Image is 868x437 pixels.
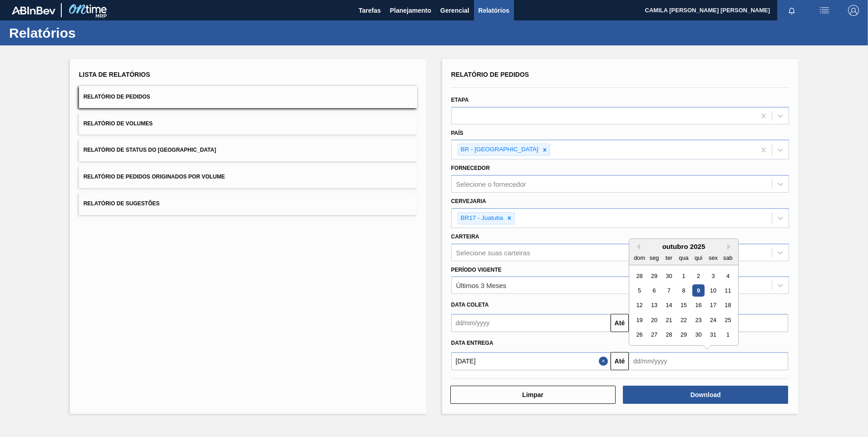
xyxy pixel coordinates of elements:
[451,198,486,204] label: Cervejaria
[722,252,734,264] div: sab
[79,113,417,135] button: Relatório de Volumes
[84,174,225,180] span: Relatório de Pedidos Originados por Volume
[390,5,431,16] span: Planejamento
[648,314,660,326] div: Choose segunda-feira, 20 de outubro de 2025
[648,284,660,297] div: Choose segunda-feira, 6 de outubro de 2025
[451,314,611,332] input: dd/mm/yyyy
[456,248,530,256] div: Selecione suas carteiras
[458,144,540,155] div: BR - [GEOGRAPHIC_DATA]
[451,340,493,346] span: Data Entrega
[9,28,170,38] h1: Relatórios
[677,328,690,341] div: Choose quarta-feira, 29 de outubro de 2025
[663,269,675,282] div: Choose terça-feira, 30 de setembro de 2025
[777,4,806,17] button: Notificações
[599,352,611,370] button: Close
[722,269,734,282] div: Choose sábado, 4 de outubro de 2025
[663,284,675,297] div: Choose terça-feira, 7 de outubro de 2025
[359,5,381,16] span: Tarefas
[84,120,153,127] span: Relatório de Volumes
[440,5,469,16] span: Gerencial
[707,314,719,326] div: Choose sexta-feira, 24 de outubro de 2025
[727,243,734,250] button: Next Month
[663,314,675,326] div: Choose terça-feira, 21 de outubro de 2025
[451,130,464,136] label: País
[629,243,738,250] div: outubro 2025
[79,166,417,188] button: Relatório de Pedidos Originados por Volume
[722,328,734,341] div: Choose sábado, 1 de novembro de 2025
[648,252,660,264] div: seg
[692,252,705,264] div: qui
[456,180,526,188] div: Selecione o fornecedor
[478,5,509,16] span: Relatórios
[663,328,675,341] div: Choose terça-feira, 28 de outubro de 2025
[451,165,490,171] label: Fornecedor
[707,299,719,311] div: Choose sexta-feira, 17 de outubro de 2025
[12,6,55,15] img: TNhmsLtSVTkK8tSr43FrP2fwEKptu5GPRR3wAAAABJRU5ErkJggg==
[677,299,690,311] div: Choose quarta-feira, 15 de outubro de 2025
[629,352,788,370] input: dd/mm/yyyy
[633,328,646,341] div: Choose domingo, 26 de outubro de 2025
[707,328,719,341] div: Choose sexta-feira, 31 de outubro de 2025
[722,284,734,297] div: Choose sábado, 11 de outubro de 2025
[692,269,705,282] div: Choose quinta-feira, 2 de outubro de 2025
[451,97,469,103] label: Etapa
[848,5,859,16] img: Logout
[79,139,417,161] button: Relatório de Status do [GEOGRAPHIC_DATA]
[707,269,719,282] div: Choose sexta-feira, 3 de outubro de 2025
[451,267,502,273] label: Período Vigente
[79,193,417,215] button: Relatório de Sugestões
[677,314,690,326] div: Choose quarta-feira, 22 de outubro de 2025
[451,71,529,78] span: Relatório de Pedidos
[692,314,705,326] div: Choose quinta-feira, 23 de outubro de 2025
[692,284,705,297] div: Choose quinta-feira, 9 de outubro de 2025
[623,386,788,404] button: Download
[611,314,629,332] button: Até
[633,314,646,326] div: Choose domingo, 19 de outubro de 2025
[648,299,660,311] div: Choose segunda-feira, 13 de outubro de 2025
[450,386,616,404] button: Limpar
[677,284,690,297] div: Choose quarta-feira, 8 de outubro de 2025
[648,328,660,341] div: Choose segunda-feira, 27 de outubro de 2025
[632,268,735,342] div: month 2025-10
[633,252,646,264] div: dom
[79,71,150,78] span: Lista de Relatórios
[451,302,489,308] span: Data coleta
[677,269,690,282] div: Choose quarta-feira, 1 de outubro de 2025
[451,352,611,370] input: dd/mm/yyyy
[84,147,216,153] span: Relatório de Status do [GEOGRAPHIC_DATA]
[458,213,505,224] div: BR17 - Juatuba
[663,252,675,264] div: ter
[692,299,705,311] div: Choose quinta-feira, 16 de outubro de 2025
[648,269,660,282] div: Choose segunda-feira, 29 de setembro de 2025
[722,299,734,311] div: Choose sábado, 18 de outubro de 2025
[633,269,646,282] div: Choose domingo, 28 de setembro de 2025
[677,252,690,264] div: qua
[451,233,479,240] label: Carteira
[633,299,646,311] div: Choose domingo, 12 de outubro de 2025
[84,94,150,100] span: Relatório de Pedidos
[79,86,417,108] button: Relatório de Pedidos
[634,243,640,250] button: Previous Month
[633,284,646,297] div: Choose domingo, 5 de outubro de 2025
[84,200,160,207] span: Relatório de Sugestões
[692,328,705,341] div: Choose quinta-feira, 30 de outubro de 2025
[456,282,507,289] div: Últimos 3 Meses
[722,314,734,326] div: Choose sábado, 25 de outubro de 2025
[611,352,629,370] button: Até
[707,252,719,264] div: sex
[707,284,719,297] div: Choose sexta-feira, 10 de outubro de 2025
[819,5,830,16] img: userActions
[663,299,675,311] div: Choose terça-feira, 14 de outubro de 2025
